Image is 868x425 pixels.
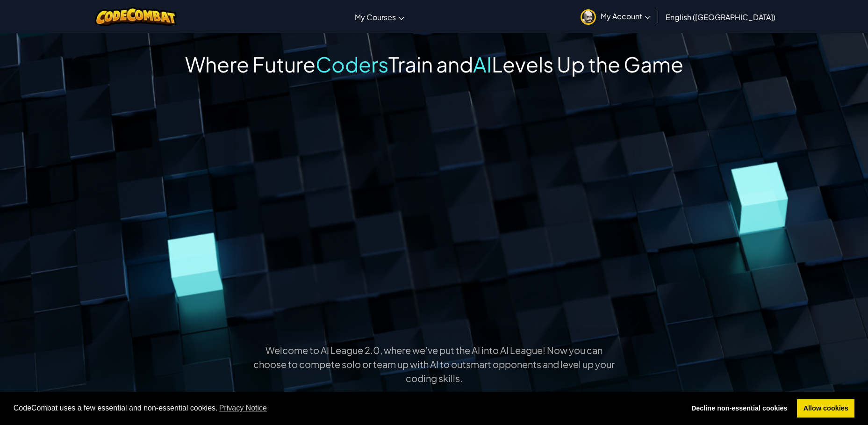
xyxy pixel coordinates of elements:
[185,51,316,77] span: Where Future
[95,7,177,26] img: CodeCombat logo
[355,12,396,22] span: My Courses
[581,9,596,25] img: avatar
[99,344,770,357] p: Welcome to AI League 2.0, where we’ve put the AI into AI League! Now you can
[350,4,409,29] a: My Courses
[388,51,473,77] span: Train and
[601,11,651,21] span: My Account
[685,399,794,418] a: deny cookies
[576,2,655,31] a: My Account
[666,12,775,22] span: English ([GEOGRAPHIC_DATA])
[492,51,683,77] span: Levels Up the Game
[316,51,388,77] span: Coders
[99,358,770,371] p: choose to compete solo or team up with AI to outsmart opponents and level up your
[218,401,269,415] a: learn more about cookies
[473,51,492,77] span: AI
[14,401,678,415] span: CodeCombat uses a few essential and non-essential cookies.
[99,372,770,385] p: coding skills.
[661,4,780,29] a: English ([GEOGRAPHIC_DATA])
[797,399,854,418] a: allow cookies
